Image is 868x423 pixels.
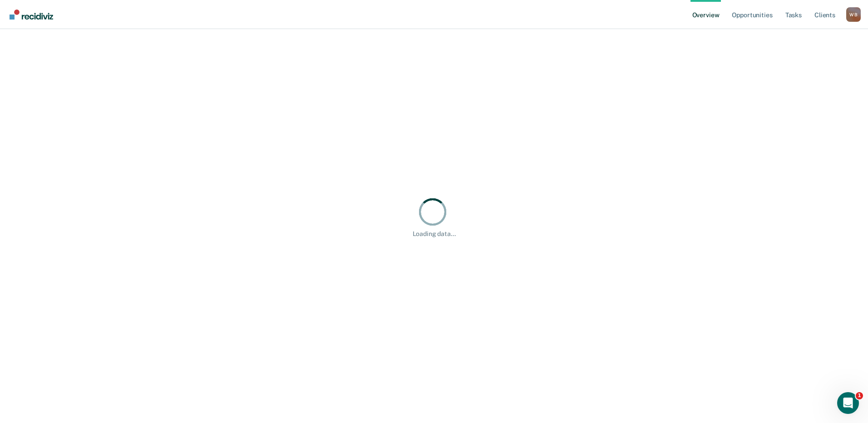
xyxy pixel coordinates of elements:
[846,7,861,22] div: W B
[413,230,456,238] div: Loading data...
[856,392,863,399] span: 1
[846,7,861,22] button: Profile dropdown button
[10,10,53,20] img: Recidiviz
[837,392,859,414] iframe: Intercom live chat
